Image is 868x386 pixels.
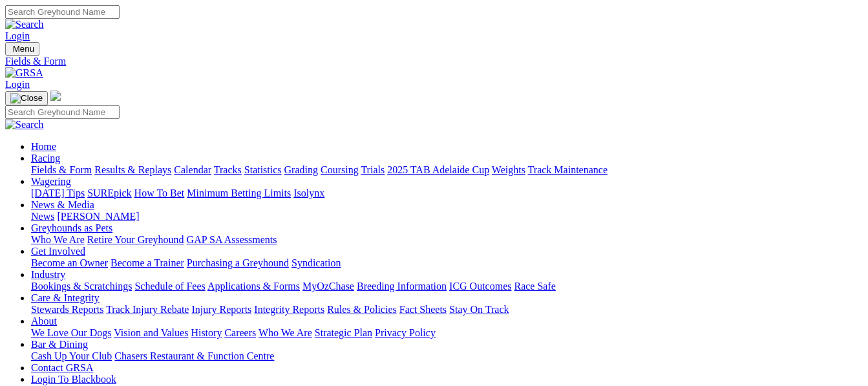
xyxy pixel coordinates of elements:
a: 2025 TAB Adelaide Cup [387,164,489,175]
a: Retire Your Greyhound [87,234,184,245]
a: Injury Reports [191,304,251,315]
a: Integrity Reports [254,304,324,315]
a: Bar & Dining [31,339,88,350]
img: logo-grsa-white.png [50,91,61,101]
a: Race Safe [514,281,555,292]
a: Careers [224,327,256,338]
div: News & Media [31,211,863,222]
div: About [31,327,863,339]
a: Who We Are [31,234,85,245]
a: Login [5,79,30,90]
a: Minimum Betting Limits [187,188,291,198]
a: Care & Integrity [31,292,100,303]
button: Toggle navigation [5,91,48,105]
a: Coursing [321,164,359,175]
a: [DATE] Tips [31,188,85,198]
a: Get Involved [31,246,85,257]
a: Fact Sheets [399,304,447,315]
a: ICG Outcomes [449,281,511,292]
a: Industry [31,269,65,280]
a: GAP SA Assessments [187,234,277,245]
a: Grading [284,164,318,175]
a: Calendar [174,164,211,175]
div: Get Involved [31,257,863,269]
a: Syndication [291,257,341,268]
a: Cash Up Your Club [31,350,112,361]
a: Applications & Forms [207,281,300,292]
a: Become an Owner [31,257,108,268]
a: Login [5,30,30,41]
span: Menu [13,44,34,54]
a: Privacy Policy [375,327,436,338]
div: Care & Integrity [31,304,863,316]
a: Vision and Values [114,327,188,338]
div: Bar & Dining [31,350,863,362]
a: Results & Replays [94,164,171,175]
a: News & Media [31,199,94,210]
img: Close [10,93,43,103]
a: How To Bet [134,188,185,198]
div: Greyhounds as Pets [31,234,863,246]
a: Statistics [244,164,282,175]
a: Track Maintenance [528,164,608,175]
a: Bookings & Scratchings [31,281,132,292]
a: Track Injury Rebate [106,304,189,315]
a: Rules & Policies [327,304,397,315]
a: SUREpick [87,188,131,198]
a: MyOzChase [302,281,354,292]
a: Home [31,141,56,152]
a: News [31,211,54,222]
a: History [191,327,222,338]
img: Search [5,119,44,131]
a: Contact GRSA [31,362,93,373]
a: Stewards Reports [31,304,103,315]
a: Trials [361,164,385,175]
a: Who We Are [259,327,312,338]
div: Wagering [31,188,863,199]
a: Greyhounds as Pets [31,222,112,233]
input: Search [5,5,120,19]
a: Wagering [31,176,71,187]
img: Search [5,19,44,30]
a: Tracks [214,164,242,175]
a: Stay On Track [449,304,509,315]
a: Fields & Form [5,56,863,67]
button: Toggle navigation [5,42,39,56]
a: We Love Our Dogs [31,327,111,338]
input: Search [5,105,120,119]
a: Login To Blackbook [31,374,116,385]
a: Breeding Information [357,281,447,292]
div: Racing [31,164,863,176]
a: [PERSON_NAME] [57,211,139,222]
a: Fields & Form [31,164,92,175]
a: Strategic Plan [315,327,372,338]
a: Isolynx [293,188,324,198]
a: Weights [492,164,525,175]
a: Become a Trainer [111,257,184,268]
a: Schedule of Fees [134,281,205,292]
img: GRSA [5,67,43,79]
a: Purchasing a Greyhound [187,257,289,268]
div: Industry [31,281,863,292]
a: Chasers Restaurant & Function Centre [114,350,274,361]
a: About [31,316,57,327]
a: Racing [31,153,60,164]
